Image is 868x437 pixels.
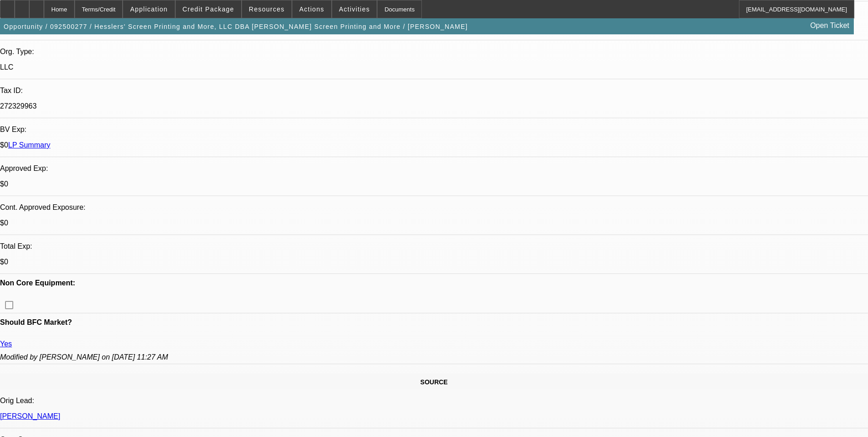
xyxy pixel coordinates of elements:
a: Open Ticket [807,18,853,33]
span: Activities [339,5,370,13]
span: SOURCE [421,378,448,386]
button: Credit Package [176,0,241,18]
button: Resources [242,0,291,18]
button: Actions [292,0,331,18]
a: LP Summary [8,141,50,149]
span: Resources [249,5,285,13]
span: Application [130,5,167,13]
button: Application [123,0,174,18]
button: Activities [332,0,377,18]
span: Opportunity / 092500277 / Hesslers' Screen Printing and More, LLC DBA [PERSON_NAME] Screen Printi... [4,23,468,30]
span: Actions [299,5,324,13]
span: Credit Package [183,5,234,13]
